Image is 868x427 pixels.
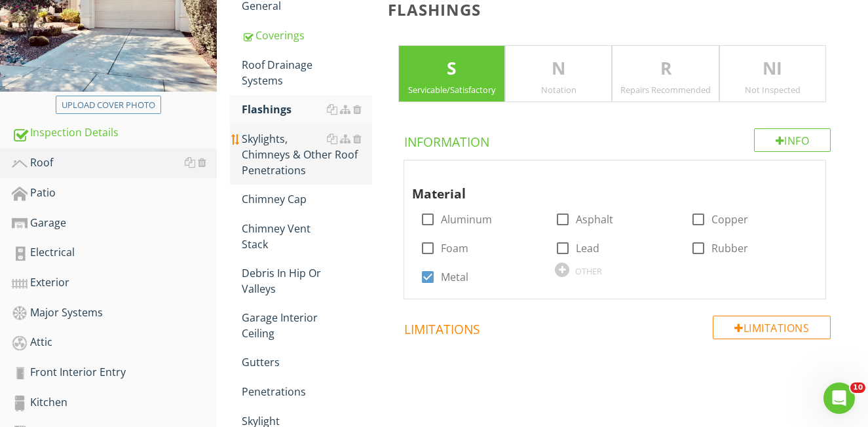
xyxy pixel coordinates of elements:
div: Upload cover photo [62,99,155,112]
div: Skylights, Chimneys & Other Roof Penetrations [242,131,371,178]
h3: Flashings [388,1,847,18]
div: Limitations [713,316,831,339]
div: Chimney Vent Stack [242,221,371,252]
div: Gutters [242,354,371,370]
label: Copper [711,213,748,226]
h4: Information [404,128,831,151]
div: Exterior [12,274,217,291]
div: Front Interior Entry [12,364,217,381]
label: Aluminum [441,213,492,226]
div: Garage [12,215,217,232]
p: NI [720,56,825,82]
div: Repairs Recommended [613,84,718,95]
div: Attic [12,334,217,351]
div: Flashings [242,102,371,117]
div: Info [754,128,831,152]
p: N [506,56,611,82]
label: Asphalt [576,213,613,226]
label: Lead [576,242,599,255]
div: Major Systems [12,305,217,322]
div: Electrical [12,244,217,261]
div: Debris In Hip Or Valleys [242,265,371,297]
div: Servicable/Satisfactory [399,84,504,95]
div: Material [412,166,797,204]
div: Notation [506,84,611,95]
iframe: Intercom live chat [823,382,855,414]
div: Chimney Cap [242,191,371,207]
div: Garage Interior Ceiling [242,310,371,341]
div: Roof Drainage Systems [242,57,371,88]
div: Roof [12,155,217,172]
h4: Limitations [404,316,831,338]
div: Coverings [242,28,371,43]
div: Penetrations [242,384,371,399]
div: OTHER [575,266,602,276]
div: Not Inspected [720,84,825,95]
p: R [613,56,718,82]
label: Rubber [711,242,748,255]
div: Patio [12,185,217,202]
div: Kitchen [12,394,217,411]
button: Upload cover photo [56,96,161,114]
div: Inspection Details [12,124,217,141]
p: S [399,56,504,82]
label: Metal [441,270,468,284]
label: Foam [441,242,468,255]
span: 10 [850,382,865,393]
